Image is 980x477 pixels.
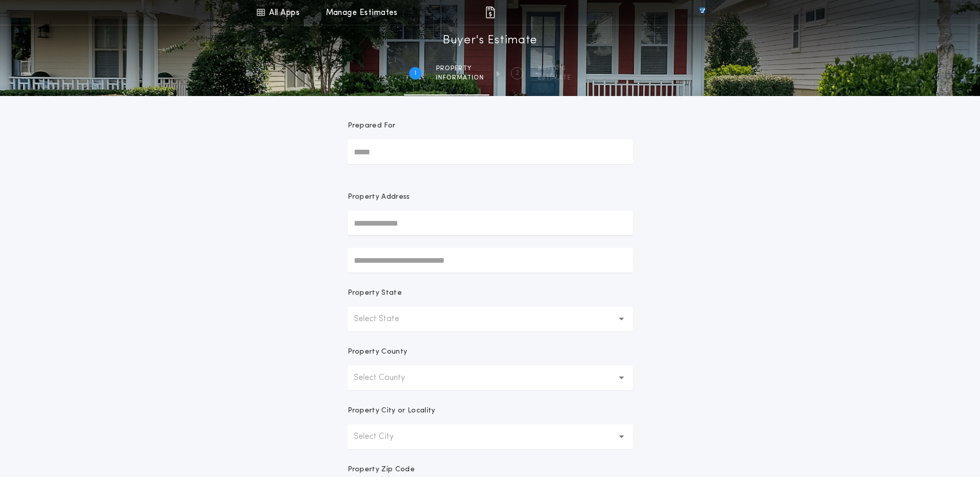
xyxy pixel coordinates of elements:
[484,6,496,19] img: img
[538,74,571,82] span: ESTIMATE
[348,365,633,390] button: Select County
[348,424,633,449] button: Select City
[348,307,633,331] button: Select State
[354,372,422,384] p: Select County
[414,69,416,77] h2: 1
[348,121,396,131] p: Prepared For
[348,465,415,475] p: Property Zip Code
[354,431,410,443] p: Select City
[538,65,571,73] span: BUYER'S
[348,347,408,357] p: Property County
[348,288,402,298] p: Property State
[680,7,724,18] img: vs-icon
[348,406,435,416] p: Property City or Locality
[516,69,519,77] h2: 2
[348,192,633,202] p: Property Address
[436,74,484,82] span: information
[348,139,633,164] input: Prepared For
[443,33,537,49] h1: Buyer's Estimate
[436,65,484,73] span: Property
[354,313,416,325] p: Select State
